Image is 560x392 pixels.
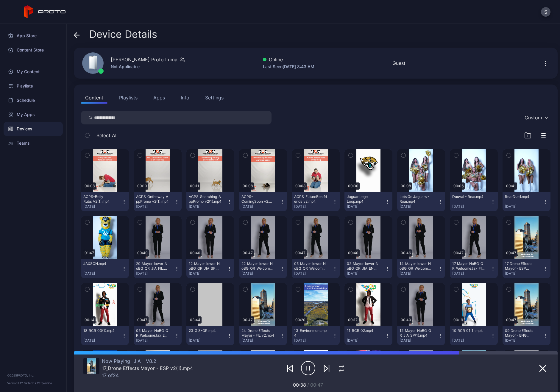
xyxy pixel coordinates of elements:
[344,192,392,211] button: Jaguar Logo Loop.mp4[DATE]
[7,381,27,385] span: Version 1.12.0 •
[134,326,182,345] button: 05_Mayor_NoBG_QR_WelcomeJax_EN(2).mp4[DATE]
[293,382,306,388] span: 00:38
[400,261,432,271] div: 14_Mayor_lower_NoBG_QR_WelcomeJax_SP.mp4
[505,328,538,338] div: 09_Drone Effects Mayor - ENG v2(1).mp4
[189,328,221,333] div: 23_GIS-QR.mp4
[400,328,432,338] div: 12_Mayor_NoBG_QR_JIA_SP(1).mp4
[450,326,498,345] button: 10_RCR_01(1).mp4[DATE]
[4,65,63,79] a: My Content
[83,261,116,266] div: JAXSON.mp4
[7,373,59,378] div: © 2025 PROTO, Inc.
[4,43,63,57] a: Content Store
[111,63,185,70] div: Not Applicable
[505,204,543,209] div: [DATE]
[452,271,491,276] div: [DATE]
[344,259,392,278] button: 02_Mayor_lower_NoBG_QR_JIA_EN.mp4[DATE]
[392,60,405,67] div: Guest
[136,261,169,271] div: 20_Mayor_lower_NoBG_QR_JIA_FIL.mp4
[4,122,63,136] a: Devices
[294,261,327,271] div: 05_Mayor_lower_NoBG_QR_WelcomeJax_EN.mp4
[452,204,491,209] div: [DATE]
[310,382,323,388] span: 00:47
[452,338,491,343] div: [DATE]
[181,94,189,101] div: Info
[397,192,445,211] button: Lets Go Jaguars - Roar.mp4[DATE]
[292,326,340,345] button: 13_Environment.mp4[DATE]
[4,136,63,150] a: Teams
[201,92,228,104] button: Settings
[189,261,221,271] div: 12_Mayor_lower_NoBG_QR_JIA_SP.mp4
[102,372,193,378] div: 17 of 24
[397,259,445,278] button: 14_Mayor_lower_NoBG_QR_WelcomeJax_SP.mp4[DATE]
[400,338,438,343] div: [DATE]
[4,93,63,107] a: Schedule
[241,194,274,204] div: ACPS-ComingSoon_v2.mp4
[89,29,157,40] span: Device Details
[400,204,438,209] div: [DATE]
[102,358,193,364] div: Now Playing
[347,261,380,271] div: 02_Mayor_lower_NoBG_QR_JIA_EN.mp4
[505,271,543,276] div: [DATE]
[4,79,63,93] div: Playlists
[503,192,550,211] button: RoarDuo1.mp4[DATE]
[102,365,193,371] div: 17_Drone Effects Mayor - ESP v2(1).mp4
[149,92,169,104] button: Apps
[347,271,385,276] div: [DATE]
[263,63,314,70] div: Last Seen [DATE] 8:43 AM
[541,7,550,17] button: S
[347,194,380,204] div: Jaguar Logo Loop.mp4
[189,271,227,276] div: [DATE]
[452,194,485,199] div: Duuval - Roar.mp4
[186,326,234,345] button: 23_GIS-QR.mp4[DATE]
[241,261,274,271] div: 22_Mayor_lower_NoBG_QR_WelcomeJax_FIL.mp4
[347,328,380,333] div: 11_RCR_02.mp4
[134,192,182,211] button: ACPS_Ontheway_AppPromo_v2(1).mp4[DATE]
[505,194,538,199] div: RoarDuo1.mp4
[136,194,169,204] div: ACPS_Ontheway_AppPromo_v2(1).mp4
[241,204,280,209] div: [DATE]
[400,271,438,276] div: [DATE]
[189,338,227,343] div: [DATE]
[347,204,385,209] div: [DATE]
[132,358,156,364] span: JIA - V8.2
[81,192,129,211] button: ACPS-Belly Rubs_V2(1).mp4[DATE]
[263,56,314,63] div: Online
[4,29,63,43] a: App Store
[136,328,169,338] div: 05_Mayor_NoBG_QR_WelcomeJax_EN(2).mp4
[136,338,174,343] div: [DATE]
[241,328,274,338] div: 24_Drone Effects Mayor - FIL v2.mp4
[81,326,129,345] button: 18_RCR_03(1).mp4[DATE]
[452,261,485,271] div: 17_Mayor_NoBG_QR_WelcomeJax_FIL(1).mp4
[525,115,542,121] div: Custom
[134,259,182,278] button: 20_Mayor_lower_NoBG_QR_JIA_FIL.mp4[DATE]
[452,328,485,333] div: 10_RCR_01(1).mp4
[83,204,122,209] div: [DATE]
[83,271,122,276] div: [DATE]
[397,326,445,345] button: 12_Mayor_NoBG_QR_JIA_SP(1).mp4[DATE]
[292,192,340,211] button: ACPS_FutureBestfriends_v2.mp4[DATE]
[239,326,287,345] button: 24_Drone Effects Mayor - FIL v2.mp4[DATE]
[4,107,63,122] a: My Apps
[136,204,174,209] div: [DATE]
[83,194,116,204] div: ACPS-Belly Rubs_V2(1).mp4
[241,338,280,343] div: [DATE]
[294,194,327,204] div: ACPS_FutureBestfriends_v2.mp4
[189,194,221,204] div: ACPS_Searching_AppPromo_v2(1).mp4
[503,259,550,278] button: 17_Drone Effects Mayor - ESP v2(1).mp4[DATE]
[294,204,333,209] div: [DATE]
[294,338,333,343] div: [DATE]
[111,56,177,63] div: [PERSON_NAME] Proto Luma
[83,338,122,343] div: [DATE]
[505,261,538,271] div: 17_Drone Effects Mayor - ESP v2(1).mp4
[239,192,287,211] button: ACPS-ComingSoon_v2.mp4[DATE]
[205,94,224,101] div: Settings
[189,204,227,209] div: [DATE]
[96,132,118,139] span: Select All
